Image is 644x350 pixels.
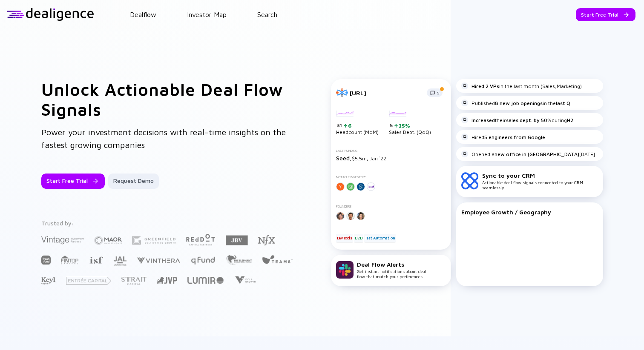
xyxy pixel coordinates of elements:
[226,235,248,246] img: JBV Capital
[350,89,422,97] div: [URL]
[258,235,275,245] img: NFX
[506,117,552,123] strong: sales dept. by 50%
[461,208,598,216] div: Employee Growth / Geography
[157,277,177,284] img: Jerusalem Venture Partners
[262,255,293,264] img: Team8
[121,277,147,285] img: Strait Capital
[337,122,379,129] div: 31
[187,11,227,18] a: Investor Map
[567,117,573,123] strong: H2
[576,8,635,21] button: Start Free Trial
[336,175,446,179] div: Notable Investors
[41,127,286,150] span: Power your investment decisions with real-time insights on the fastest growing companies
[257,11,277,18] a: Search
[336,205,446,208] div: Founders
[364,234,396,242] div: Test Automation
[471,83,499,89] strong: Hired 2 VPs
[389,111,431,135] div: Sales Dept. (QoQ)
[132,236,175,245] img: Greenfield Partners
[461,100,570,106] div: Published in the
[336,111,379,135] div: Headcount (MoM)
[398,122,410,129] div: 25%
[495,100,543,106] strong: 8 new job openings
[461,151,595,157] div: Opened a [DATE]
[461,83,582,89] div: in the last month (Sales,Marketing)
[471,117,495,123] strong: Increased
[556,100,570,106] strong: last Q
[190,255,216,265] img: Q Fund
[41,277,56,285] img: Key1 Capital
[41,219,294,227] div: Trusted by:
[494,151,579,157] strong: new office in [GEOGRAPHIC_DATA]
[336,149,446,153] div: Last Funding
[482,172,598,190] div: Actionable deal flow signals connected to your CRM seamlessly
[89,256,103,264] img: Israel Secondary Fund
[484,134,545,140] strong: 5 engineers from Google
[336,234,353,242] div: DevTools
[354,234,363,242] div: B2B
[482,172,598,179] div: Sync to your CRM
[41,79,297,119] h1: Unlock Actionable Deal Flow Signals
[336,154,352,162] span: Seed,
[357,261,426,279] div: Get instant notifications about deal flow that match your preferences
[461,134,545,140] div: Hired
[226,255,252,265] img: The Elephant
[390,122,431,129] div: 5
[461,117,573,123] div: their during
[41,235,84,245] img: Vintage Investment Partners
[186,232,216,246] img: Red Dot Capital Partners
[108,174,159,189] button: Request Demo
[94,233,122,248] img: Maor Investments
[137,256,180,265] img: Vinthera
[187,277,224,284] img: Lumir Ventures
[234,276,256,284] img: Viola Growth
[336,154,446,162] div: $5.5m, Jan `22
[130,11,156,18] a: Dealflow
[66,277,111,285] img: Entrée Capital
[357,261,426,268] div: Deal Flow Alerts
[61,255,79,265] img: FINTOP Capital
[347,122,352,129] div: 6
[113,256,126,266] img: JAL Ventures
[41,174,105,189] button: Start Free Trial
